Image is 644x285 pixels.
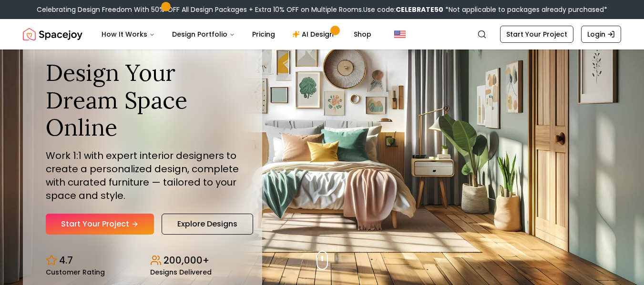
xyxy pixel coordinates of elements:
[346,25,379,44] a: Shop
[94,25,379,44] nav: Main
[37,5,607,14] div: Celebrating Design Freedom With 50% OFF All Design Packages + Extra 10% OFF on Multiple Rooms.
[23,25,82,44] a: Spacejoy
[164,254,209,267] p: 200,000+
[443,5,607,14] span: *Not applicable to packages already purchased*
[164,25,243,44] button: Design Portfolio
[46,149,239,202] p: Work 1:1 with expert interior designers to create a personalized design, complete with curated fu...
[46,269,105,275] small: Customer Rating
[500,26,573,43] a: Start Your Project
[46,246,239,275] div: Design stats
[46,214,154,235] a: Start Your Project
[150,269,212,275] small: Designs Delivered
[23,19,621,49] nav: Global
[59,254,73,267] p: 4.7
[23,25,82,44] img: Spacejoy Logo
[46,59,239,141] h1: Design Your Dream Space Online
[94,25,163,44] button: How It Works
[581,26,621,43] a: Login
[285,25,344,44] a: AI Design
[363,5,443,14] span: Use code:
[396,5,443,14] b: CELEBRATE50
[394,29,406,40] img: United States
[162,214,253,235] a: Explore Designs
[245,25,283,44] a: Pricing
